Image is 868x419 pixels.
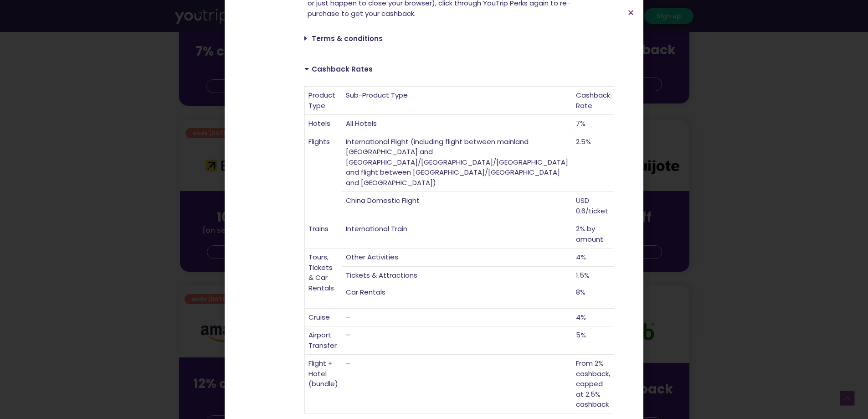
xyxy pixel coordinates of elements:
td: Trains [305,220,342,248]
td: International Train [342,220,572,248]
td: From 2% cashback, capped at 2.5% cashback [572,355,614,414]
div: Cashback Rates [298,58,571,79]
div: Terms & conditions [298,28,571,49]
td: International Flight (including flight between mainland [GEOGRAPHIC_DATA] and [GEOGRAPHIC_DATA]/[... [342,133,572,192]
td: 2% by amount [572,220,614,248]
td: – [342,309,572,327]
a: Close [627,9,634,16]
span: Car Rentals [346,287,385,297]
td: Airport Transfer [305,326,342,355]
td: Cashback Rate [572,87,614,115]
td: Cruise [305,309,342,327]
td: 5% [572,326,614,355]
p: Tickets & Attractions [346,270,568,281]
td: USD 0.6/ticket [572,192,614,220]
td: 4% [572,309,614,327]
span: 8% [576,287,586,297]
td: China Domestic Flight [342,192,572,220]
p: 1.5% [576,270,610,281]
td: 7% [572,115,614,133]
td: Sub-Product Type [342,87,572,115]
a: Cashback Rates [312,64,373,74]
td: Flights [305,133,342,221]
td: Hotels [305,115,342,133]
td: Tours, Tickets & Car Rentals [305,248,342,309]
td: – [342,355,572,414]
td: 2.5% [572,133,614,192]
td: Flight + Hotel (bundle) [305,355,342,414]
a: Terms & conditions [312,34,383,43]
td: All Hotels [342,115,572,133]
td: Other Activities [342,248,572,267]
td: – [342,326,572,355]
td: 4% [572,248,614,267]
td: Product Type [305,87,342,115]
